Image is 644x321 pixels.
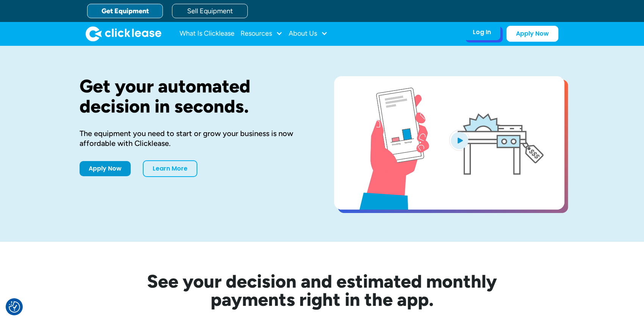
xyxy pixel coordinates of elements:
[241,26,283,41] div: Resources
[9,301,20,313] button: Consent Preferences
[87,4,163,18] a: Get Equipment
[80,161,131,176] a: Apply Now
[86,26,161,41] img: Clicklease logo
[180,26,234,41] a: What Is Clicklease
[334,76,564,210] a: open lightbox
[80,76,310,116] h1: Get your automated decision in seconds.
[172,4,248,18] a: Sell Equipment
[86,26,161,41] a: home
[143,160,197,177] a: Learn More
[449,130,470,151] img: Blue play button logo on a light blue circular background
[80,128,310,148] div: The equipment you need to start or grow your business is now affordable with Clicklease.
[473,28,491,36] div: Log In
[506,26,558,42] a: Apply Now
[110,272,534,308] h2: See your decision and estimated monthly payments right in the app.
[289,26,328,41] div: About Us
[9,301,20,313] img: Revisit consent button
